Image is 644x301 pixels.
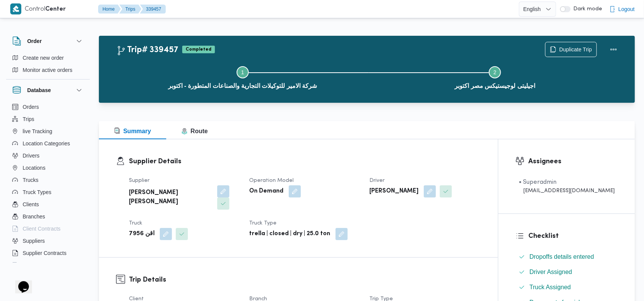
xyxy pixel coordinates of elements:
[23,236,45,245] span: Suppliers
[559,45,592,54] span: Duplicate Trip
[530,283,571,292] span: Truck Assigned
[10,3,21,14] img: X8yXhbKr1z7QwAAAABJRU5ErkJggg==
[140,5,166,14] button: 339457
[369,178,385,183] span: Driver
[12,86,84,95] button: Database
[9,223,87,235] button: Client Contracts
[23,127,52,136] span: live Tracking
[249,229,330,239] b: trella | closed | dry | 25.0 ton
[9,235,87,247] button: Suppliers
[129,156,481,167] h3: Supplier Details
[516,251,618,263] button: Dropoffs details entered
[181,128,208,134] span: Route
[6,52,90,79] div: Order
[249,187,283,196] b: On Demand
[516,281,618,293] button: Truck Assigned
[116,57,369,97] button: شركة الامير للتوكيلات التجارية والصناعات المتطورة - اكتوبر
[23,200,39,209] span: Clients
[23,248,67,258] span: Supplier Contracts
[9,64,87,76] button: Monitor active orders
[23,151,40,160] span: Drivers
[528,231,618,241] h3: Checklist
[98,5,121,14] button: Home
[455,81,535,91] span: اجيليتى لوجيستيكس مصر اكتوبر
[606,2,638,17] button: Logout
[9,259,87,271] button: Devices
[9,186,87,198] button: Truck Types
[8,271,32,293] iframe: chat widget
[23,102,39,111] span: Orders
[528,156,618,167] h3: Assignees
[241,69,244,75] span: 1
[23,53,64,62] span: Create new order
[23,261,42,270] span: Devices
[27,86,51,95] h3: Database
[23,163,46,172] span: Locations
[9,137,87,150] button: Location Categories
[27,37,42,46] h3: Order
[46,6,66,12] b: Center
[516,266,618,278] button: Driver Assigned
[519,178,615,195] span: • Superadmin mostafa.elrouby@illa.com.eg
[9,52,87,64] button: Create new order
[519,187,615,195] div: [EMAIL_ADDRESS][DOMAIN_NAME]
[530,253,594,260] span: Dropoffs details entered
[519,178,615,187] div: • Superadmin
[129,275,481,285] h3: Trip Details
[116,45,178,55] h2: Trip# 339457
[12,37,84,46] button: Order
[9,174,87,186] button: Trucks
[530,269,572,275] span: Driver Assigned
[9,210,87,223] button: Branches
[9,101,87,113] button: Orders
[369,57,622,97] button: اجيليتى لوجيستيكس مصر اكتوبر
[23,115,35,124] span: Trips
[571,6,603,12] span: Dark mode
[9,113,87,125] button: Trips
[23,188,51,197] span: Truck Types
[23,224,61,233] span: Client Contracts
[129,178,149,183] span: Supplier
[186,47,211,52] b: Completed
[129,229,154,239] b: اقن 7956
[9,125,87,137] button: live Tracking
[119,5,142,14] button: Trips
[530,284,571,290] span: Truck Assigned
[6,101,90,266] div: Database
[129,188,212,207] b: [PERSON_NAME] [PERSON_NAME]
[249,178,294,183] span: Operation Model
[23,65,73,75] span: Monitor active orders
[249,221,277,226] span: Truck Type
[619,5,635,14] span: Logout
[23,139,70,148] span: Location Categories
[530,252,594,261] span: Dropoffs details entered
[9,198,87,210] button: Clients
[493,69,496,75] span: 2
[369,187,418,196] b: [PERSON_NAME]
[129,221,142,226] span: Truck
[9,247,87,259] button: Supplier Contracts
[23,175,38,185] span: Trucks
[9,162,87,174] button: Locations
[530,268,572,277] span: Driver Assigned
[9,150,87,162] button: Drivers
[182,46,215,53] span: Completed
[168,81,317,91] span: شركة الامير للتوكيلات التجارية والصناعات المتطورة - اكتوبر
[606,42,621,57] button: Actions
[23,212,45,221] span: Branches
[114,128,151,134] span: Summary
[545,42,597,57] button: Duplicate Trip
